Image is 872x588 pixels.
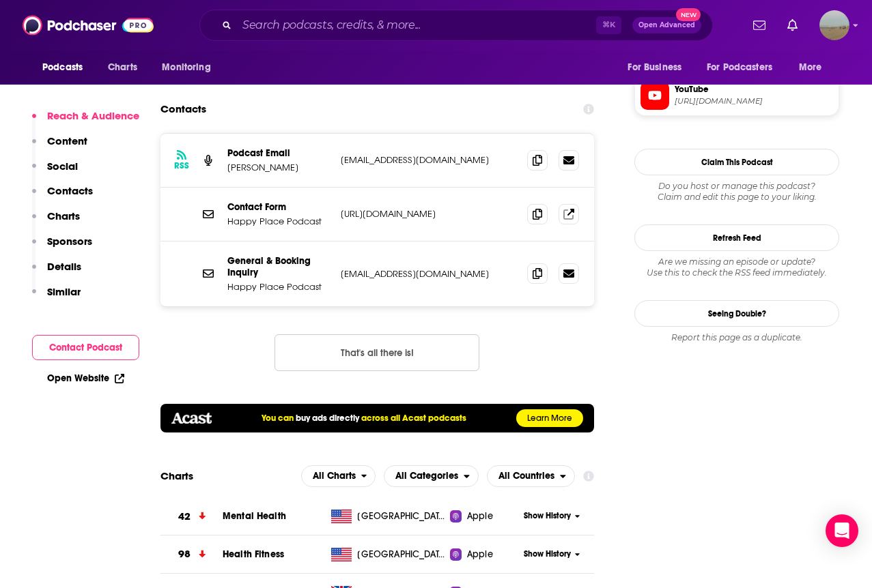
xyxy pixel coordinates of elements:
[826,514,858,547] div: Open Intercom Messenger
[634,149,839,175] button: Claim This Podcast
[47,285,81,298] p: Similar
[47,209,80,222] p: Charts
[748,14,771,37] a: Show notifications dropdown
[301,465,376,487] button: open menu
[32,134,87,160] button: Content
[799,58,822,77] span: More
[524,510,571,522] span: Show History
[634,224,839,251] button: Refresh Feed
[32,184,93,209] button: Contacts
[227,255,330,278] p: General & Booking Inquiry
[819,10,849,40] button: Show profile menu
[160,96,206,122] h2: Contacts
[789,55,839,80] button: open menu
[634,256,839,278] div: Are we missing an episode or update? Use this to check the RSS feed immediately.
[641,81,833,110] a: YouTube[URL][DOMAIN_NAME]
[450,510,519,523] a: Apple
[341,208,516,220] p: [URL][DOMAIN_NAME]
[487,465,575,487] h2: Countries
[32,285,81,310] button: Similar
[160,469,193,482] h2: Charts
[638,22,695,29] span: Open Advanced
[618,55,699,80] button: open menu
[450,548,519,561] a: Apple
[223,510,286,522] a: Mental Health
[262,413,466,424] h5: You can across all Acast podcasts
[47,260,81,273] p: Details
[782,14,803,37] a: Show notifications dropdown
[326,548,450,561] a: [GEOGRAPHIC_DATA]
[634,181,839,203] div: Claim and edit this page to your liking.
[341,268,516,280] p: [EMAIL_ADDRESS][DOMAIN_NAME]
[47,184,93,197] p: Contacts
[227,201,330,213] p: Contact Form
[296,413,359,424] a: buy ads directly
[819,10,849,40] img: User Profile
[675,96,833,106] span: https://www.youtube.com/@fearnecotton
[99,55,145,80] a: Charts
[32,209,80,235] button: Charts
[227,162,330,173] p: [PERSON_NAME]
[384,465,479,487] button: open menu
[160,498,223,535] a: 42
[628,58,681,77] span: For Business
[47,372,124,384] a: Open Website
[32,109,139,134] button: Reach & Audience
[237,14,596,36] input: Search podcasts, credits, & more...
[519,510,585,522] button: Show History
[47,109,139,122] p: Reach & Audience
[47,160,78,173] p: Social
[634,332,839,343] div: Report this page as a duplicate.
[676,8,701,21] span: New
[675,83,833,95] span: YouTube
[634,300,839,327] a: Seeing Double?
[487,465,575,487] button: open menu
[23,12,154,38] img: Podchaser - Follow, Share and Rate Podcasts
[707,58,772,77] span: For Podcasters
[32,235,92,260] button: Sponsors
[199,10,713,41] div: Search podcasts, credits, & more...
[171,413,212,424] img: acastlogo
[42,58,83,77] span: Podcasts
[152,55,228,80] button: open menu
[227,216,330,227] p: Happy Place Podcast
[524,548,571,560] span: Show History
[33,55,100,80] button: open menu
[395,471,458,481] span: All Categories
[634,181,839,192] span: Do you host or manage this podcast?
[275,334,479,371] button: Nothing here.
[178,509,191,525] h3: 42
[313,471,356,481] span: All Charts
[698,55,792,80] button: open menu
[341,154,516,166] p: [EMAIL_ADDRESS][DOMAIN_NAME]
[47,235,92,248] p: Sponsors
[174,160,189,171] h3: RSS
[227,281,330,293] p: Happy Place Podcast
[108,58,137,77] span: Charts
[162,58,210,77] span: Monitoring
[384,465,479,487] h2: Categories
[227,147,330,159] p: Podcast Email
[467,510,493,523] span: Apple
[223,548,284,560] a: Health Fitness
[819,10,849,40] span: Logged in as shenderson
[178,546,191,562] h3: 98
[357,510,446,523] span: United States
[467,548,493,561] span: Apple
[32,260,81,285] button: Details
[498,471,554,481] span: All Countries
[357,548,446,561] span: United States
[519,548,585,560] button: Show History
[160,535,223,573] a: 98
[632,17,701,33] button: Open AdvancedNew
[596,16,621,34] span: ⌘ K
[326,510,450,523] a: [GEOGRAPHIC_DATA]
[301,465,376,487] h2: Platforms
[516,409,583,427] a: Learn More
[32,335,139,360] button: Contact Podcast
[32,160,78,185] button: Social
[47,134,87,147] p: Content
